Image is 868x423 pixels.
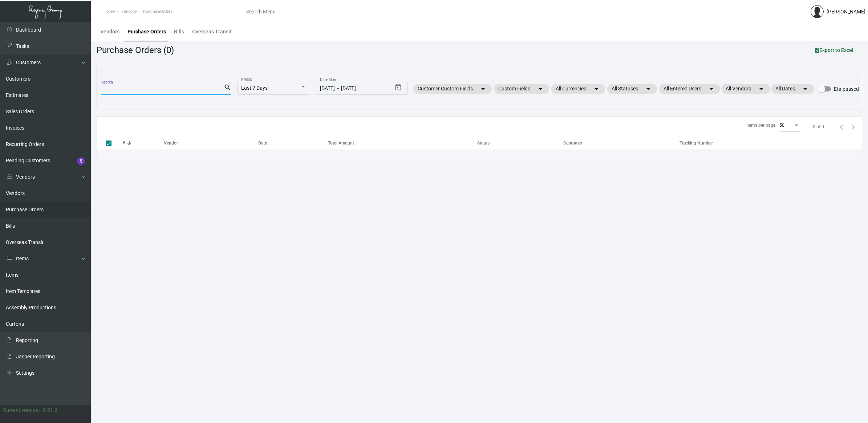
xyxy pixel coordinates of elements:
mat-icon: search [224,83,231,92]
mat-chip: All Currencies [551,84,605,94]
div: 0.51.2 [43,406,57,414]
span: Export to Excel [815,47,853,53]
div: Vendor [164,140,258,146]
div: Overseas Transit [192,28,232,36]
div: [PERSON_NAME] [827,8,865,16]
span: Vendors [121,9,136,14]
span: Eta passed [834,85,859,93]
div: Total Amount [328,140,477,146]
button: Previous page [836,121,847,133]
mat-icon: arrow_drop_down [757,85,766,93]
div: Date [258,140,267,146]
div: Current version: [3,406,40,414]
input: End date [341,86,376,91]
span: – [336,86,340,91]
div: Purchase Orders (0) [97,44,174,57]
mat-select: Items per page: [779,123,800,128]
div: Total Amount [328,140,354,146]
span: Home [104,9,114,14]
div: # [122,140,164,146]
input: Start date [320,86,335,91]
div: Tracking Number [680,140,862,146]
div: Items per page: [746,122,776,129]
span: PurchaseOrders [143,9,173,14]
mat-chip: Custom Fields [494,84,549,94]
div: Customer [563,140,680,146]
mat-icon: arrow_drop_down [536,85,545,93]
div: 0 of 0 [813,123,824,130]
div: Vendors [100,28,119,36]
mat-chip: All Entered Users [659,84,720,94]
div: Customer [563,140,582,146]
mat-icon: arrow_drop_down [707,85,716,93]
mat-chip: All Statuses [607,84,657,94]
button: Open calendar [393,82,404,93]
mat-chip: All Vendors [721,84,770,94]
mat-icon: arrow_drop_down [592,85,601,93]
mat-chip: Customer Custom Fields [413,84,492,94]
span: Last 7 Days [241,85,268,91]
button: Next page [847,121,859,133]
div: Date [258,140,328,146]
div: Status [477,140,563,146]
mat-chip: All Dates [771,84,814,94]
img: admin@bootstrapmaster.com [811,5,824,18]
span: 50 [779,123,784,128]
button: Export to Excel [810,44,859,57]
div: Purchase Orders [127,28,166,36]
div: Vendor [164,140,178,146]
mat-icon: arrow_drop_down [644,85,653,93]
div: Bills [174,28,184,36]
mat-icon: arrow_drop_down [801,85,810,93]
div: # [122,140,125,146]
div: Tracking Number [680,140,713,146]
div: Status [477,140,490,146]
mat-icon: arrow_drop_down [479,85,487,93]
